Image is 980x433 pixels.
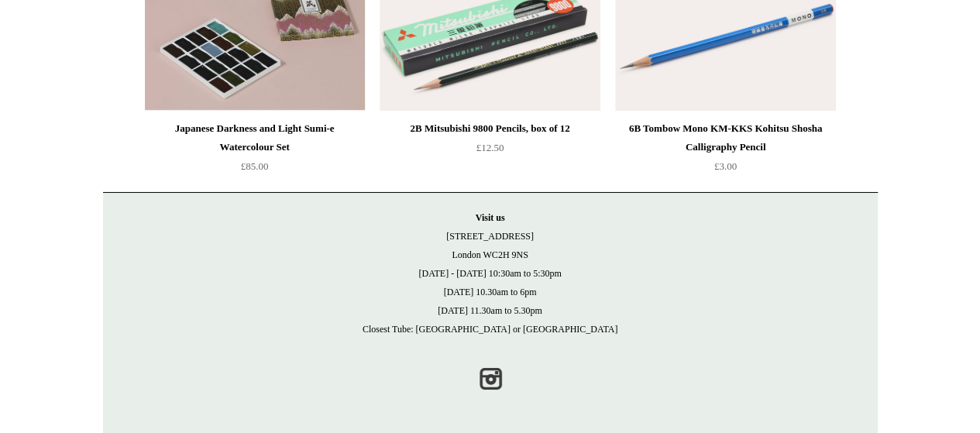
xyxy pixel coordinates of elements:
[476,142,504,153] span: £12.50
[714,160,737,172] span: £3.00
[241,160,269,172] span: £85.00
[145,119,365,183] a: Japanese Darkness and Light Sumi-e Watercolour Set £85.00
[380,119,600,183] a: 2B Mitsubishi 9800 Pencils, box of 12 £12.50
[119,208,862,338] p: [STREET_ADDRESS] London WC2H 9NS [DATE] - [DATE] 10:30am to 5:30pm [DATE] 10.30am to 6pm [DATE] 1...
[149,119,361,156] div: Japanese Darkness and Light Sumi-e Watercolour Set
[383,119,596,138] div: 2B Mitsubishi 9800 Pencils, box of 12
[619,119,831,156] div: 6B Tombow Mono KM-KKS Kohitsu Shosha Calligraphy Pencil
[615,119,835,183] a: 6B Tombow Mono KM-KKS Kohitsu Shosha Calligraphy Pencil £3.00
[476,212,505,223] strong: Visit us
[473,362,507,396] a: Instagram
